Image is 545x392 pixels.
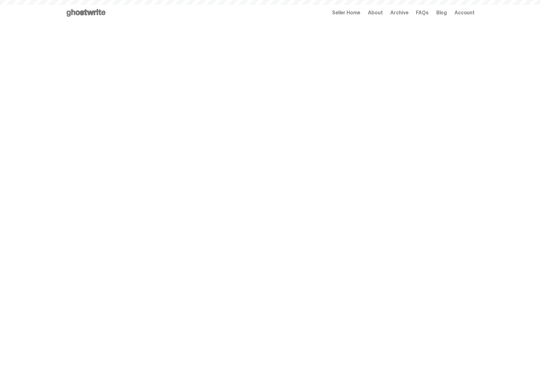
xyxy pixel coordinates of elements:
[436,10,447,15] a: Blog
[455,10,475,15] a: Account
[416,10,428,15] a: FAQs
[368,10,383,15] a: About
[332,10,360,15] a: Seller Home
[390,10,408,15] a: Archive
